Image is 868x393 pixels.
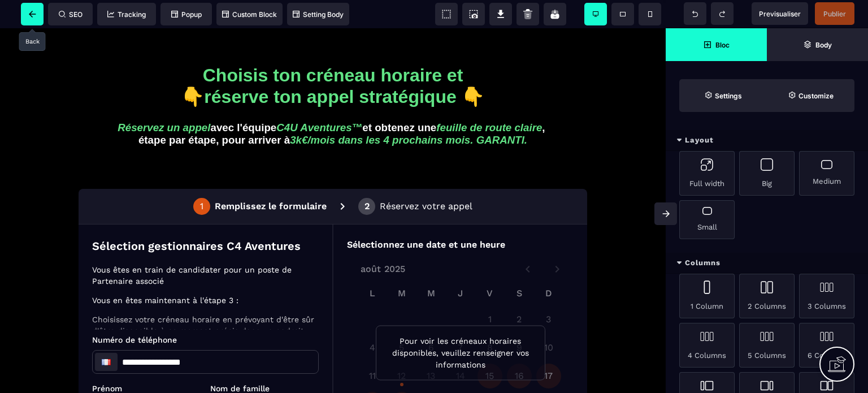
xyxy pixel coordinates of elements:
div: Columns [666,253,868,274]
p: Vous êtes en train de candidater pour un poste de Partenaire associé [84,98,307,120]
i: 3k€/mois dans les 4 prochains mois. GARANTI. [290,106,527,118]
p: Sélection gestionnaires C4 Aventures [84,72,292,88]
span: Custom Block [222,10,277,19]
div: 1 Column [679,274,735,318]
p: Vous en êtes maintenant à l'étape 3 : [84,128,307,140]
div: 5 Columns [739,323,795,368]
strong: Customize [798,92,834,100]
label: Moins de 3 000€ [77,364,310,385]
span: SEO [59,10,83,19]
p: Sélectionnez une date et une heure [338,72,565,85]
h3: avec l'équipe et obtenez une , étape par étape, pour arriver à [8,90,657,121]
span: Popup [171,10,202,19]
h1: Choisis ton créneau horaire et 👇réserve ton appel stratégique 👇 [8,31,657,85]
div: 4 Columns [679,323,735,368]
div: 1 [192,36,195,45]
span: Email [84,265,105,274]
div: Big [739,151,795,196]
div: Layout [666,130,868,151]
p: Remplissez le formulaire [206,33,318,47]
span: Open Style Manager [767,79,854,112]
span: 1. Quel montant seriez-vous prêt à investir pour démarrer cet accompagnement ? [84,342,313,362]
div: Small [679,200,735,239]
span: Screenshot [462,3,485,25]
strong: Settings [715,92,742,100]
span: Nom de famille [202,218,261,227]
span: Publier [823,10,846,18]
strong: Body [815,41,832,49]
i: C4U Aventures™ [276,93,362,106]
span: View components [435,3,458,25]
div: 6 Columns [799,323,854,368]
div: Medium [799,151,854,196]
span: Settings [679,79,767,112]
div: France: + 33 [86,187,109,205]
span: Prénom [84,218,114,227]
strong: Bloc [715,41,730,49]
div: 2 Columns [739,274,795,318]
p: Réservez votre appel [371,33,464,47]
span: Setting Body [293,10,344,19]
div: 2 [356,36,361,45]
p: Questions [84,316,310,331]
span: Open Blocks [666,28,767,61]
span: (Choix unique) [179,353,232,362]
i: Réservez un appel [118,93,210,106]
span: Previsualiser [759,10,801,18]
span: Preview [752,2,808,25]
span: Numéro de téléphone [84,169,168,178]
span: Open Layer Manager [767,28,868,61]
p: Choisissez votre créneau horaire en prévoyant d'être sûr d'être disponible à ce moment précis dan... [84,148,307,193]
i: feuille de route claire [436,93,542,106]
div: 3 Columns [799,274,854,318]
span: Tracking [107,10,146,19]
div: Full width [679,151,735,196]
p: Pour voir les créneaux horaires disponibles, veuillez renseigner vos informations [377,169,527,205]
